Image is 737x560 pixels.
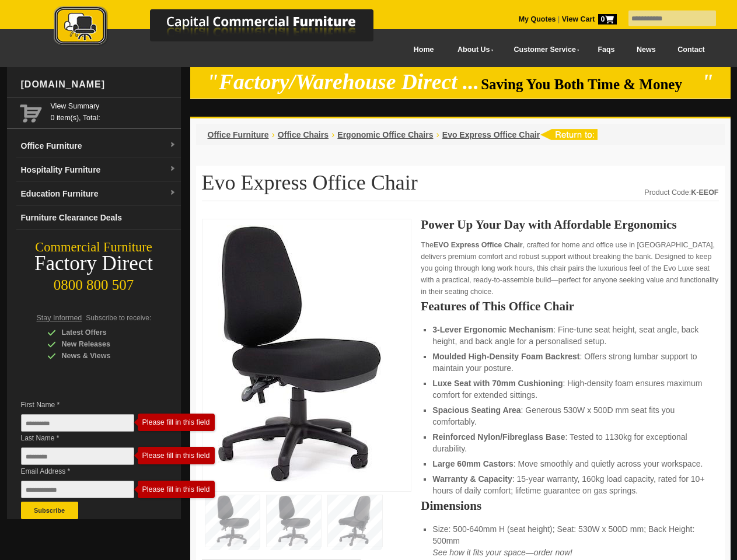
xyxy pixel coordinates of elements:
[169,142,176,149] img: dropdown
[21,414,134,432] input: First Name *
[47,338,158,350] div: New Releases
[560,15,616,23] a: View Cart0
[691,188,718,197] strong: K-EEOF
[432,548,572,557] em: See how it fits your space—order now!
[598,14,617,24] span: 0
[207,70,479,94] em: "Factory/Warehouse Direct ...
[208,130,269,139] a: Office Furniture
[432,325,553,334] strong: 3-Lever Ergonomic Mechanism
[16,67,181,102] div: [DOMAIN_NAME]
[432,431,707,454] li: : Tested to 1130kg for exceptional durability.
[434,241,523,249] strong: EVO Express Office Chair
[16,158,181,182] a: Hospitality Furnituredropdown
[432,324,707,347] li: : Fine-tune seat height, seat angle, back height, and back angle for a personalised setup.
[626,37,666,63] a: News
[421,219,718,230] h2: Power Up Your Day with Affordable Ergonomics
[519,15,556,23] a: My Quotes
[432,351,707,374] li: : Offers strong lumbar support to maintain your posture.
[278,130,329,139] a: Office Chairs
[142,485,210,494] div: Please fill in this field
[272,129,275,141] li: ›
[481,76,700,92] span: Saving You Both Time & Money
[540,129,598,140] img: return to
[21,399,152,411] span: First Name *
[421,300,718,312] h2: Features of This Office Chair
[432,459,514,468] strong: Large 60mm Castors
[7,271,181,293] div: 0800 800 507
[86,314,151,322] span: Subscribe to receive:
[501,37,586,63] a: Customer Service
[21,502,78,519] button: Subscribe
[16,134,181,158] a: Office Furnituredropdown
[445,37,501,63] a: About Us
[432,379,563,388] strong: Luxe Seat with 70mm Cushioning
[16,182,181,206] a: Education Furnituredropdown
[169,190,176,197] img: dropdown
[202,171,719,201] h1: Evo Express Office Chair
[421,500,718,512] h2: Dimensions
[208,225,383,482] img: Comfortable Evo Express Office Chair with 70mm high-density foam seat and large 60mm castors.
[432,404,707,428] li: : Generous 530W x 500D mm seat fits you comfortably.
[21,447,134,465] input: Last Name *
[432,458,707,470] li: : Move smoothly and quietly across your workspace.
[22,6,430,48] img: Capital Commercial Furniture Logo
[432,377,707,401] li: : High-density foam ensures maximum comfort for extended sittings.
[432,473,707,496] li: : 15-year warranty, 160kg load capacity, rated for 10+ hours of daily comfort; lifetime guarantee...
[16,206,181,230] a: Furniture Clearance Deals
[421,239,718,297] p: The , crafted for home and office use in [GEOGRAPHIC_DATA], delivers premium comfort and robust s...
[51,100,176,122] span: 0 item(s), Total:
[142,418,210,426] div: Please fill in this field
[7,256,181,272] div: Factory Direct
[436,129,439,141] li: ›
[432,432,565,442] strong: Reinforced Nylon/Fibreglass Base
[331,129,334,141] li: ›
[432,352,579,361] strong: Moulded High-Density Foam Backrest
[442,130,540,139] a: Evo Express Office Chair
[432,523,707,558] li: Size: 500-640mm H (seat height); Seat: 530W x 500D mm; Back Height: 500mm
[701,70,714,94] em: "
[432,474,512,484] strong: Warranty & Capacity
[644,187,718,198] div: Product Code:
[562,15,617,23] strong: View Cart
[21,432,152,444] span: Last Name *
[21,466,152,477] span: Email Address *
[587,37,626,63] a: Faqs
[37,314,82,322] span: Stay Informed
[21,481,134,498] input: Email Address *
[51,100,176,112] a: View Summary
[47,327,158,338] div: Latest Offers
[337,130,433,139] a: Ergonomic Office Chairs
[169,166,176,173] img: dropdown
[432,405,521,415] strong: Spacious Seating Area
[142,452,210,460] div: Please fill in this field
[666,37,715,63] a: Contact
[47,350,158,362] div: News & Views
[22,6,430,52] a: Capital Commercial Furniture Logo
[7,239,181,256] div: Commercial Furniture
